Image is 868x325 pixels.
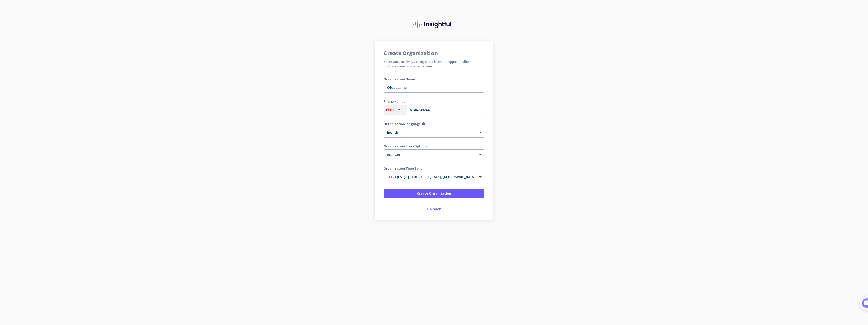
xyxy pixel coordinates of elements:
h2: Note: You can always change this later, or support multiple configurations at the same time [384,59,484,68]
label: Organization Size (Optional) [384,144,484,148]
button: Create Organization [384,189,484,198]
label: Phone Number [384,100,484,103]
span: Create Organization [417,191,451,196]
input: What is the name of your organization? [384,83,484,93]
label: Organization Time Zone [384,167,484,170]
i: help [422,122,425,126]
h1: Create Organization [384,50,484,56]
label: Organization language [384,122,421,126]
div: +1 [393,107,397,112]
label: Organization Name [384,77,484,81]
div: Go back [384,207,484,211]
img: Insightful [413,20,455,28]
input: 506-234-5678 [384,105,484,115]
